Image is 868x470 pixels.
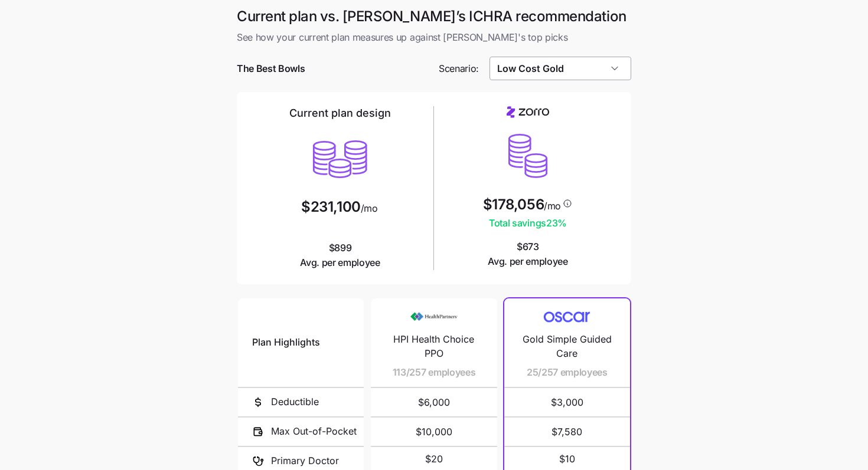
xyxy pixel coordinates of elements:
span: Scenario: [439,61,479,76]
span: /mo [361,203,378,213]
span: Avg. per employee [300,255,380,270]
span: $7,580 [518,418,616,446]
span: $3,000 [518,388,616,416]
span: Total savings 23 % [483,216,573,231]
span: $899 [300,241,380,270]
span: Avg. per employee [488,254,568,269]
span: $10,000 [385,418,482,446]
span: 25/257 employees [527,365,608,380]
span: $231,100 [301,200,360,214]
span: $178,056 [483,198,544,212]
h2: Current plan design [289,106,391,120]
span: See how your current plan measures up against [PERSON_NAME]'s top picks [237,30,631,45]
span: $10 [559,452,575,466]
img: Carrier [410,305,458,328]
span: 113/257 employees [393,365,476,380]
span: Gold Simple Guided Care [518,332,616,361]
h1: Current plan vs. [PERSON_NAME]’s ICHRA recommendation [237,7,631,25]
span: $6,000 [385,388,482,416]
span: $673 [488,239,568,269]
span: The Best Bowls [237,61,305,76]
span: /mo [544,201,561,211]
span: Primary Doctor [271,453,339,468]
img: Carrier [543,305,590,328]
span: $20 [425,452,443,466]
span: Deductible [271,395,319,409]
span: Max Out-of-Pocket [271,424,357,439]
span: Plan Highlights [252,335,320,350]
span: HPI Health Choice PPO [385,332,482,361]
